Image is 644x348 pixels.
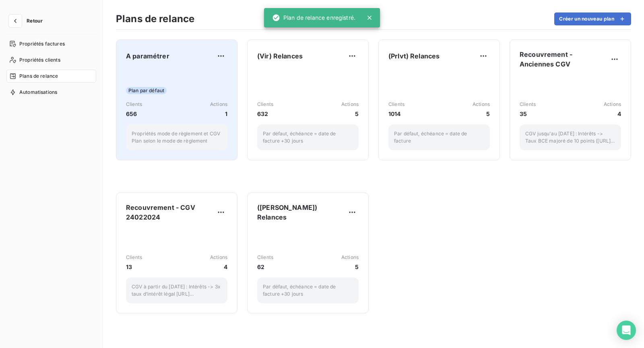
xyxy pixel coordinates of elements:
[126,203,215,222] span: Recouvrement - CGV 24022024
[210,110,227,118] span: 1
[257,110,273,118] span: 632
[341,101,359,108] span: Actions
[473,110,490,118] span: 5
[388,110,405,118] span: 1014
[257,101,273,108] span: Clients
[126,87,167,94] span: Plan par défaut
[257,51,303,61] span: (Vir) Relances
[126,254,142,261] span: Clients
[126,51,169,61] span: A paramétrer
[604,101,621,108] span: Actions
[210,101,227,108] span: Actions
[388,51,440,61] span: (Prlvt) Relances
[210,263,227,271] span: 4
[19,89,57,96] span: Automatisations
[19,56,60,64] span: Propriétés clients
[126,110,142,118] span: 656
[525,130,615,145] p: CGV jusqu'au [DATE] : Intérêts -> Taux BCE majoré de 10 points ([URL][DOMAIN_NAME])
[341,110,359,118] span: 5
[520,110,536,118] span: 35
[520,101,536,108] span: Clients
[126,263,142,271] span: 13
[617,321,636,340] div: Open Intercom Messenger
[19,40,65,48] span: Propriétés factures
[257,254,273,261] span: Clients
[388,101,405,108] span: Clients
[19,72,58,80] span: Plans de relance
[27,19,43,23] span: Retour
[341,263,359,271] span: 5
[520,50,608,69] span: Recouvrement - Anciennes CGV
[257,263,273,271] span: 62
[394,130,484,145] p: Par défaut, échéance = date de facture
[272,10,355,25] div: Plan de relance enregistré.
[6,86,96,99] a: Automatisations
[554,12,631,25] button: Créer un nouveau plan
[132,130,222,145] p: Propriétés mode de règlement et CGV Plan selon le mode de règlement
[341,254,359,261] span: Actions
[6,70,96,83] a: Plans de relance
[257,203,346,222] span: ([PERSON_NAME]) Relances
[132,283,222,298] p: CGV à partir du [DATE] : Intérêts -> 3x taux d’intérêt légal [URL][DOMAIN_NAME]
[263,283,353,298] p: Par défaut, échéance = date de facture +30 jours
[473,101,490,108] span: Actions
[6,14,49,27] button: Retour
[604,110,621,118] span: 4
[116,12,194,26] h3: Plans de relance
[126,101,142,108] span: Clients
[210,254,227,261] span: Actions
[263,130,353,145] p: Par défaut, échéance = date de facture +30 jours
[6,37,96,50] a: Propriétés factures
[6,54,96,66] a: Propriétés clients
